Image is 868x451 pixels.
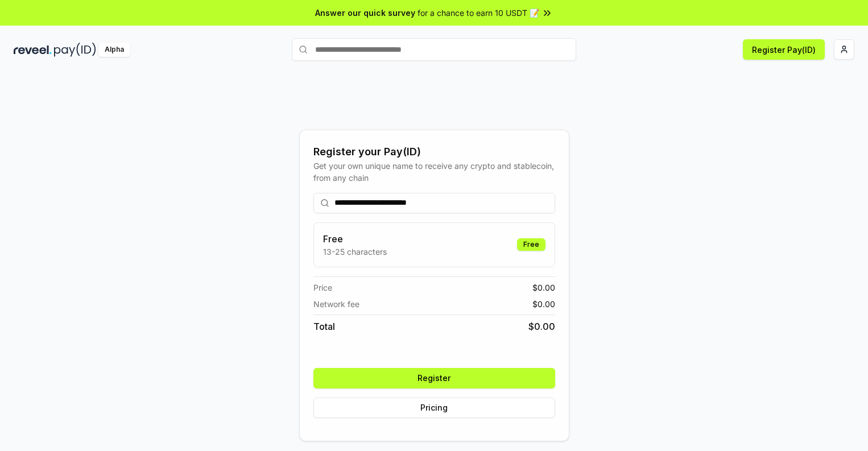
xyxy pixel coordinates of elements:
[528,320,555,333] span: $ 0.00
[98,43,130,57] div: Alpha
[313,298,359,310] span: Network fee
[313,160,555,184] div: Get your own unique name to receive any crypto and stablecoin, from any chain
[313,398,555,418] button: Pricing
[323,232,387,246] h3: Free
[313,320,335,333] span: Total
[532,282,555,293] span: $ 0.00
[532,298,555,310] span: $ 0.00
[517,238,545,251] div: Free
[743,39,825,60] button: Register Pay(ID)
[315,7,415,19] span: Answer our quick survey
[313,144,555,160] div: Register your Pay(ID)
[14,43,52,57] img: reveel_dark
[418,7,539,19] span: for a chance to earn 10 USDT 📝
[323,246,387,258] p: 13-25 characters
[313,282,332,293] span: Price
[54,43,96,57] img: pay_id
[313,368,555,388] button: Register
